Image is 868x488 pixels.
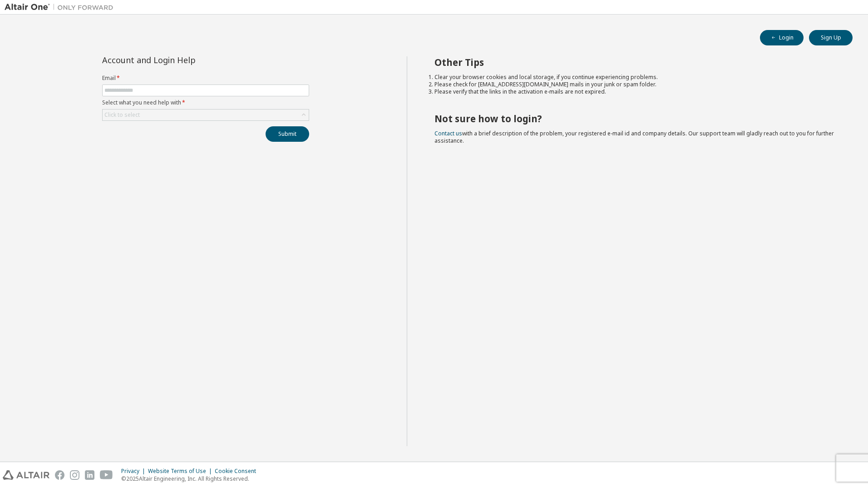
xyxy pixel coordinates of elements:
img: altair_logo.svg [3,470,49,480]
button: Login [760,30,804,45]
h2: Other Tips [434,56,837,68]
button: Submit [266,126,309,142]
button: Sign Up [809,30,853,45]
div: Privacy [121,468,148,475]
div: Click to select [104,111,140,119]
label: Select what you need help with [102,99,309,106]
p: © 2025 Altair Engineering, Inc. All Rights Reserved. [121,475,261,483]
img: youtube.svg [100,470,113,480]
a: Contact us [434,129,462,137]
img: facebook.svg [55,470,64,480]
div: Website Terms of Use [148,468,215,475]
span: with a brief description of the problem, your registered e-mail id and company details. Our suppo... [434,129,834,144]
img: Altair One [5,3,118,12]
li: Clear your browser cookies and local storage, if you continue experiencing problems. [434,74,837,81]
div: Click to select [103,110,309,120]
img: linkedin.svg [85,470,94,480]
li: Please check for [EMAIL_ADDRESS][DOMAIN_NAME] mails in your junk or spam folder. [434,81,837,88]
div: Cookie Consent [215,468,261,475]
li: Please verify that the links in the activation e-mails are not expired. [434,88,837,95]
label: Email [102,75,309,82]
h2: Not sure how to login? [434,113,837,124]
img: instagram.svg [70,470,79,480]
div: Account and Login Help [102,56,268,64]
